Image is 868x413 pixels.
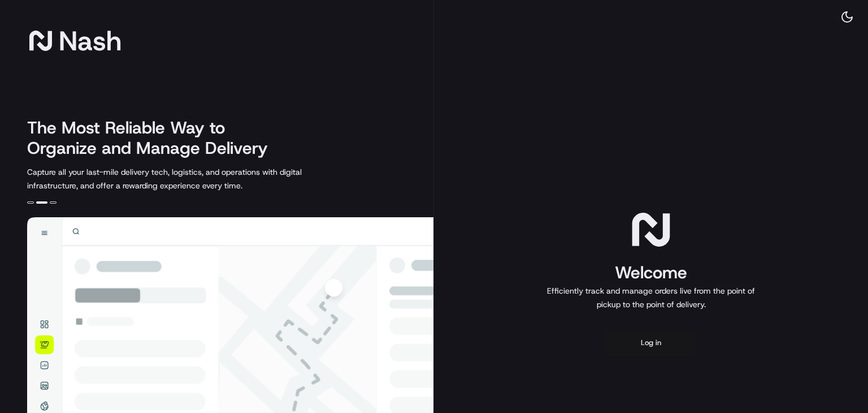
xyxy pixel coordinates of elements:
[27,165,353,192] p: Capture all your last-mile delivery tech, logistics, and operations with digital infrastructure, ...
[606,329,696,356] button: Log in
[27,118,280,158] h2: The Most Reliable Way to Organize and Manage Delivery
[59,29,121,52] span: Nash
[542,284,759,311] p: Efficiently track and manage orders live from the point of pickup to the point of delivery.
[542,261,759,284] h1: Welcome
